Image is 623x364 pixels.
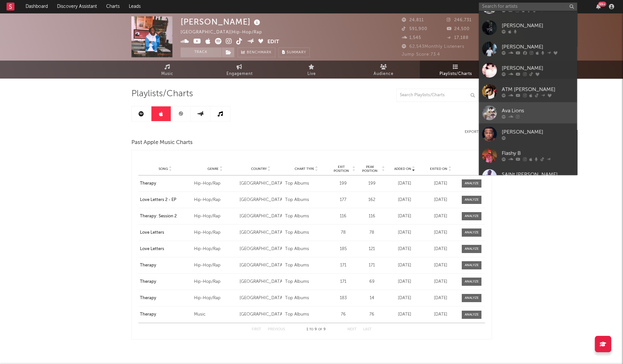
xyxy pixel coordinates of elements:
[331,180,355,187] div: 199
[159,167,168,171] span: Song
[247,49,272,57] span: Benchmark
[439,70,472,78] span: Playlists/Charts
[359,279,385,285] div: 69
[194,295,236,301] div: Hip-Hop/Rap
[331,279,355,285] div: 171
[131,90,193,98] span: Playlists/Charts
[194,229,236,236] div: Hip-Hop/Rap
[447,27,470,31] span: 24,500
[295,167,314,171] span: Chart Type
[194,213,236,220] div: Hip-Hop/Rap
[598,2,606,7] div: 99 +
[359,246,385,252] div: 121
[424,246,457,252] div: [DATE]
[502,64,574,72] div: [PERSON_NAME]
[285,213,327,220] div: Top Albums
[331,197,355,203] div: 177
[285,229,327,236] div: Top Albums
[240,295,282,301] div: [GEOGRAPHIC_DATA]
[331,213,355,220] div: 116
[402,52,440,57] span: Jump Score: 73.4
[424,213,457,220] div: [DATE]
[502,149,574,157] div: Flashy B
[181,28,270,36] div: [GEOGRAPHIC_DATA] | Hip-Hop/Rap
[140,180,191,187] a: Therapy
[181,16,262,27] div: [PERSON_NAME]
[374,70,394,78] span: Audience
[479,102,577,123] a: Ava Lions
[388,180,421,187] div: [DATE]
[240,262,282,269] div: [GEOGRAPHIC_DATA]
[502,171,574,178] div: SAINt [PERSON_NAME]
[194,180,236,187] div: Hip-Hop/Rap
[388,197,421,203] div: [DATE]
[298,326,334,334] div: 1 9 9
[207,167,219,171] span: Genre
[131,61,204,79] a: Music
[502,107,574,115] div: Ava Lions
[424,229,457,236] div: [DATE]
[420,61,492,79] a: Playlists/Charts
[363,328,372,331] button: Last
[447,18,472,22] span: 246,731
[240,246,282,252] div: [GEOGRAPHIC_DATA]
[424,279,457,285] div: [DATE]
[347,328,357,331] button: Next
[596,4,601,9] button: 99+
[388,229,421,236] div: [DATE]
[359,165,381,173] span: Peak Position
[359,180,385,187] div: 199
[331,246,355,252] div: 185
[240,279,282,285] div: [GEOGRAPHIC_DATA]
[252,328,261,331] button: First
[140,229,191,236] div: Love Letters
[331,229,355,236] div: 78
[285,246,327,252] div: Top Albums
[140,295,191,301] a: Therapy
[402,18,424,22] span: 24,811
[396,89,478,102] input: Search Playlists/Charts
[388,279,421,285] div: [DATE]
[194,311,236,318] div: Music
[140,197,191,203] div: Love Letters 2 - EP
[388,295,421,301] div: [DATE]
[285,311,327,318] div: Top Albums
[402,36,421,40] span: 1,545
[359,311,385,318] div: 76
[424,197,457,203] div: [DATE]
[287,51,306,54] span: Summary
[479,145,577,166] a: Flashy B
[479,17,577,38] a: [PERSON_NAME]
[465,130,492,134] button: Export CSV
[140,311,191,318] div: Therapy
[140,262,191,269] a: Therapy
[388,246,421,252] div: [DATE]
[267,38,279,46] button: Edit
[359,262,385,269] div: 171
[194,197,236,203] div: Hip-Hop/Rap
[307,70,316,78] span: Live
[285,197,327,203] div: Top Albums
[424,295,457,301] div: [DATE]
[331,262,355,269] div: 171
[194,262,236,269] div: Hip-Hop/Rap
[394,167,411,171] span: Added On
[240,213,282,220] div: [GEOGRAPHIC_DATA]
[240,180,282,187] div: [GEOGRAPHIC_DATA]
[430,167,447,171] span: Exited On
[140,279,191,285] a: Therapy
[240,229,282,236] div: [GEOGRAPHIC_DATA]
[285,295,327,301] div: Top Albums
[140,213,191,220] a: Therapy: Session 2
[226,70,253,78] span: Engagement
[402,27,427,31] span: 591,900
[479,166,577,187] a: SAINt [PERSON_NAME]
[331,165,351,173] span: Exit Position
[140,246,191,252] a: Love Letters
[359,213,385,220] div: 116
